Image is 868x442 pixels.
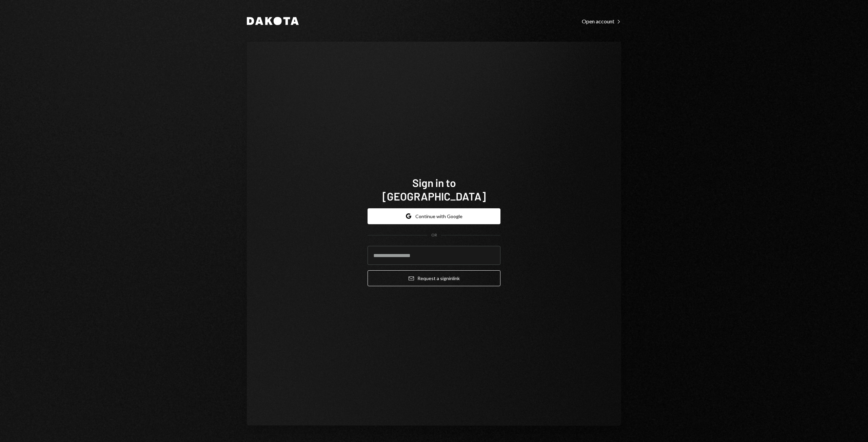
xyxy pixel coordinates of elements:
[368,208,500,224] button: Continue with Google
[582,17,621,25] a: Open account
[368,270,500,286] button: Request a signinlink
[582,18,621,25] div: Open account
[431,232,437,238] div: OR
[368,176,500,203] h1: Sign in to [GEOGRAPHIC_DATA]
